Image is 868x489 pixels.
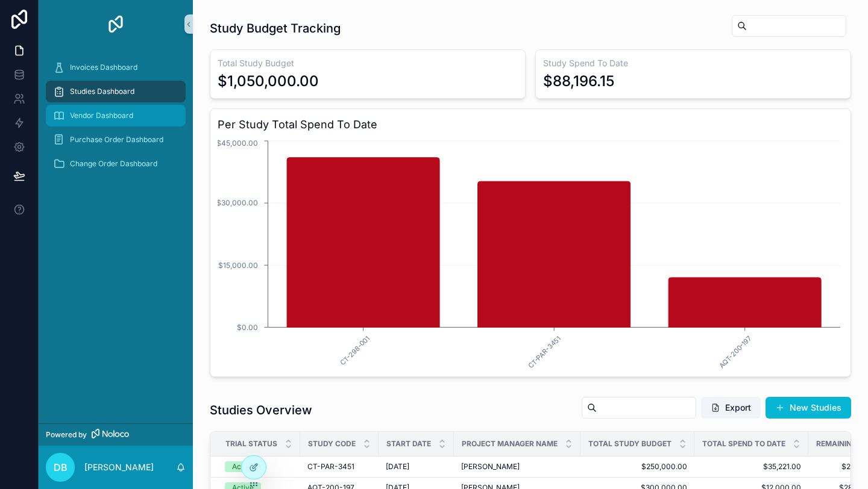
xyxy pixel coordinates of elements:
span: Purchase Order Dashboard [70,135,163,145]
p: [PERSON_NAME] [84,461,154,473]
span: Vendor Dashboard [70,111,133,120]
h3: Per Study Total Spend To Date [218,116,843,133]
span: DB [54,460,68,475]
div: $1,050,000.00 [218,72,319,91]
button: New Studies [766,397,851,419]
h3: Total Study Budget [218,57,518,69]
a: $35,221.00 [702,462,801,472]
span: [DATE] [386,462,409,472]
h1: Study Budget Tracking [210,20,341,37]
h1: Studies Overview [210,402,312,419]
tspan: $15,000.00 [218,261,258,270]
span: Invoices Dashboard [70,63,137,72]
div: scrollable content [39,48,193,190]
a: [DATE] [386,462,447,472]
text: CT-PAR-3451 [526,334,562,370]
a: Active [225,461,293,472]
tspan: $0.00 [237,323,258,332]
span: Total Study Budget [588,439,671,449]
div: Active [232,461,254,472]
text: AQT-200-197 [717,334,753,370]
div: chart [218,138,843,369]
div: $88,196.15 [543,72,614,91]
img: App logo [106,14,125,34]
span: Start Date [386,439,431,449]
text: CT-298-001 [339,334,371,367]
a: Powered by [39,423,193,446]
button: Export [701,397,761,419]
h3: Study Spend To Date [543,57,843,69]
a: [PERSON_NAME] [461,462,573,472]
span: [PERSON_NAME] [461,462,520,472]
a: Purchase Order Dashboard [46,129,186,151]
a: Change Order Dashboard [46,153,186,175]
span: Total Spend To Date [702,439,785,449]
a: Vendor Dashboard [46,105,186,126]
span: Project Manager Name [462,439,558,449]
tspan: $30,000.00 [216,198,258,207]
span: Trial Status [225,439,277,449]
span: CT-PAR-3451 [307,462,354,472]
span: Studies Dashboard [70,87,134,96]
span: Study Code [308,439,356,449]
a: Studies Dashboard [46,81,186,102]
span: Powered by [46,430,87,440]
tspan: $45,000.00 [216,139,258,148]
a: $250,000.00 [588,462,687,472]
a: Invoices Dashboard [46,57,186,78]
a: CT-PAR-3451 [307,462,371,472]
span: Change Order Dashboard [70,159,157,169]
